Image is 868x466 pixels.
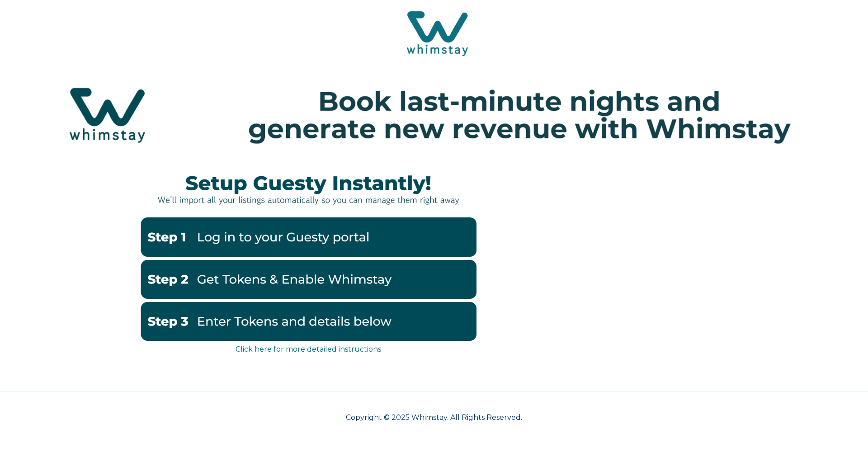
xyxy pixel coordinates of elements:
[140,412,728,423] p: Copyright © 2025 Whimstay. All Rights Reserved.
[140,163,476,214] img: instantlyguesty
[140,260,476,299] img: GuestyTokensandenable
[140,217,476,256] img: Guestystep1-2
[236,345,381,353] a: Click here for more detailed instructions
[9,70,859,160] img: Hubspot header for SSOB (4)
[140,302,476,341] img: EnterbelowGuesty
